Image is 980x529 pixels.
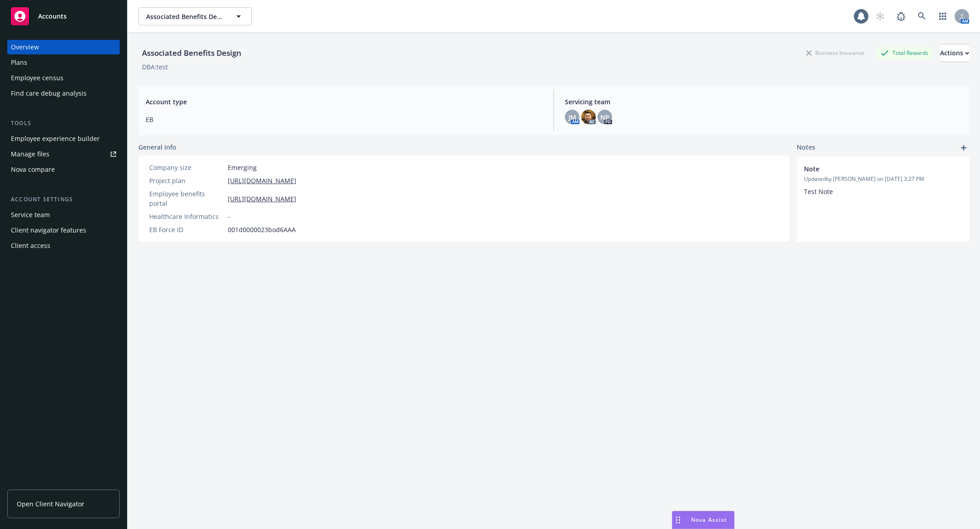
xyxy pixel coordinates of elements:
[228,176,296,185] a: [URL][DOMAIN_NAME]
[11,162,55,177] div: Nova compare
[7,238,120,253] a: Client access
[568,112,576,122] span: JM
[11,238,50,253] div: Client access
[7,119,120,128] div: Tools
[38,13,67,20] span: Accounts
[11,71,64,85] div: Employee census
[149,189,224,208] div: Employee benefits portal
[228,225,296,234] span: 001d0000023bod6AAA
[565,97,962,107] span: Servicing team
[691,516,727,524] span: Nova Assist
[228,194,296,204] a: [URL][DOMAIN_NAME]
[581,110,596,124] img: photo
[892,7,910,25] a: Report a Bug
[804,164,938,174] span: Note
[7,71,120,85] a: Employee census
[146,115,543,124] span: EB
[138,47,245,59] div: Associated Benefits Design
[7,147,120,161] a: Manage files
[146,12,225,21] span: Associated Benefits Design
[913,7,931,25] a: Search
[7,55,120,70] a: Plans
[142,62,168,72] div: DBA: test
[7,208,120,222] a: Service team
[138,142,176,152] span: General info
[228,163,257,172] span: Emerging
[940,44,969,62] button: Actions
[804,175,962,183] span: Updated by [PERSON_NAME] on [DATE] 3:27 PM
[876,47,933,58] div: Total Rewards
[11,208,50,222] div: Service team
[672,511,684,529] div: Drag to move
[146,97,543,107] span: Account type
[11,55,27,70] div: Plans
[934,7,952,25] a: Switch app
[7,4,120,29] a: Accounts
[11,131,100,146] div: Employee experience builder
[11,147,49,161] div: Manage files
[7,86,120,101] a: Find care debug analysis
[871,7,889,25] a: Start snowing
[797,157,969,204] div: NoteUpdatedby [PERSON_NAME] on [DATE] 3:27 PMTest Note
[600,112,609,122] span: NP
[149,225,224,234] div: EB Force ID
[7,162,120,177] a: Nova compare
[804,187,833,196] span: Test Note
[802,47,869,58] div: Business Insurance
[797,142,815,153] span: Notes
[149,212,224,221] div: Healthcare Informatics
[7,131,120,146] a: Employee experience builder
[11,223,86,238] div: Client navigator features
[228,212,230,221] span: -
[672,511,735,529] button: Nova Assist
[7,223,120,238] a: Client navigator features
[11,40,39,54] div: Overview
[149,163,224,172] div: Company size
[11,86,87,101] div: Find care debug analysis
[138,7,252,25] button: Associated Benefits Design
[7,195,120,204] div: Account settings
[7,40,120,54] a: Overview
[958,142,969,153] a: add
[149,176,224,185] div: Project plan
[17,499,84,509] span: Open Client Navigator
